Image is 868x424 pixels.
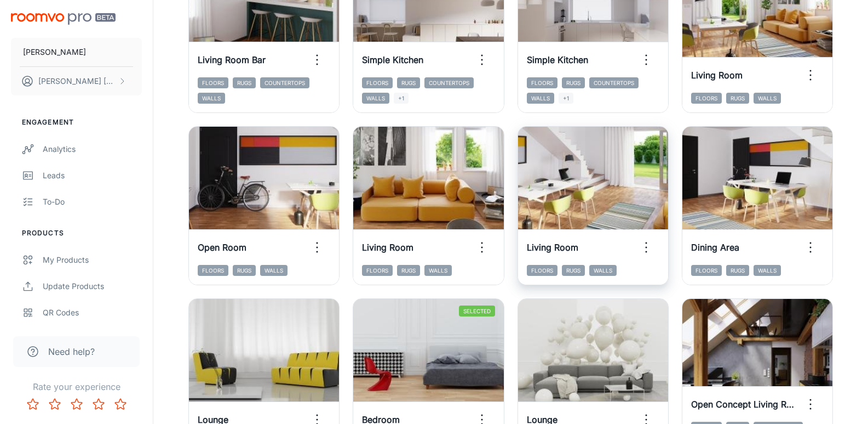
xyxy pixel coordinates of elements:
h6: Living Room [362,241,413,254]
p: Rate your experience [9,380,144,393]
span: Floors [691,265,722,276]
div: QR Codes [43,307,142,319]
span: Rugs [233,265,256,276]
span: Selected [459,306,495,316]
button: Rate 5 star [110,393,131,415]
span: Walls [198,93,225,104]
span: +1 [559,93,573,104]
span: Walls [527,93,554,104]
span: Countertops [424,77,474,88]
span: Walls [424,265,452,276]
p: [PERSON_NAME] [23,46,86,58]
button: Rate 4 star [88,393,110,415]
span: Floors [198,265,228,276]
span: Floors [198,77,228,88]
div: To-do [43,196,142,208]
h6: Living Room [527,241,578,254]
span: Walls [589,265,617,276]
span: Rugs [726,93,749,104]
span: Countertops [260,77,309,88]
span: Rugs [726,265,749,276]
div: My Products [43,254,142,266]
span: Walls [260,265,288,276]
h6: Simple Kitchen [362,53,423,66]
span: Floors [527,265,557,276]
span: Floors [527,77,557,88]
span: Rugs [562,77,585,88]
div: Leads [43,169,142,182]
h6: Living Room [691,69,743,82]
span: Rugs [397,77,420,88]
h6: Simple Kitchen [527,53,588,66]
p: [PERSON_NAME] [PERSON_NAME] [38,75,116,87]
h6: Open Room [198,241,246,254]
button: Rate 1 star [22,393,44,415]
span: Floors [362,77,393,88]
span: Walls [754,265,781,276]
button: Rate 2 star [44,393,66,415]
span: Walls [754,93,781,104]
img: Roomvo PRO Beta [11,13,116,25]
button: [PERSON_NAME] [PERSON_NAME] [11,67,142,95]
span: Rugs [562,265,585,276]
span: Rugs [397,265,420,276]
h6: Dining Area [691,241,739,254]
button: [PERSON_NAME] [11,38,142,66]
span: Walls [362,93,389,104]
h6: Open Concept Living Room [691,398,797,411]
div: Update Products [43,280,142,292]
span: +1 [394,93,409,104]
span: Rugs [233,77,256,88]
span: Need help? [48,345,95,358]
h6: Living Room Bar [198,53,266,66]
button: Rate 3 star [66,393,88,415]
span: Countertops [589,77,639,88]
span: Floors [691,93,722,104]
span: Floors [362,265,393,276]
div: Analytics [43,143,142,155]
